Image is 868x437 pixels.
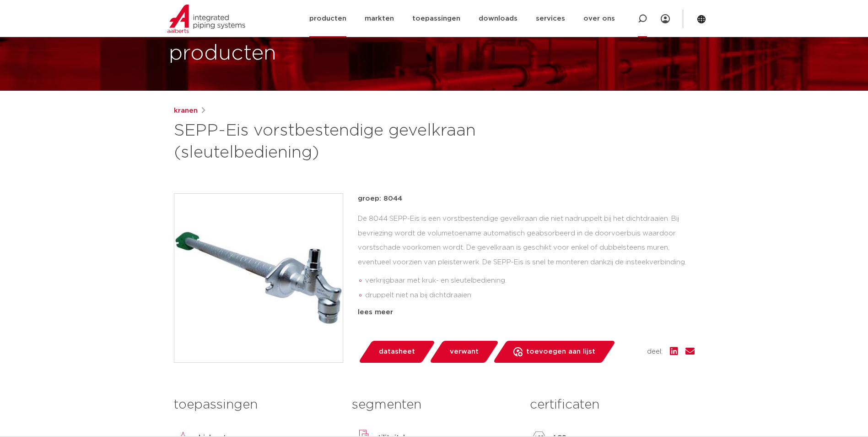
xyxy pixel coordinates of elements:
span: deel: [647,346,663,357]
h3: toepassingen [174,396,338,414]
li: verkrijgbaar met kruk- en sleutelbediening. [365,273,695,288]
h1: producten [169,39,276,68]
h3: segmenten [352,396,516,414]
span: datasheet [379,344,415,359]
a: verwant [429,341,499,363]
li: druppelt niet na bij dichtdraaien [365,288,695,303]
li: eenvoudige en snelle montage dankzij insteekverbinding [365,303,695,317]
h1: SEPP-Eis vorstbestendige gevelkraan (sleutelbediening) [174,120,518,164]
span: verwant [450,344,479,359]
a: datasheet [358,341,436,363]
h3: certificaten [530,396,694,414]
p: groep: 8044 [358,193,695,204]
div: lees meer [358,307,695,318]
span: toevoegen aan lijst [526,344,595,359]
div: De 8044 SEPP-Eis is een vorstbestendige gevelkraan die niet nadruppelt bij het dichtdraaien. Bij ... [358,212,695,303]
a: kranen [174,105,198,116]
img: Product Image for SEPP-Eis vorstbestendige gevelkraan (sleutelbediening) [174,194,343,362]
